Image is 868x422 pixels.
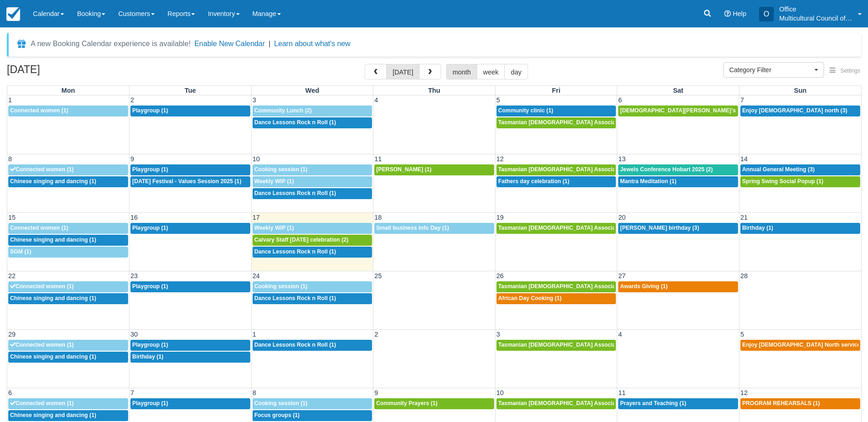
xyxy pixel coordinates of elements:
span: Tasmanian [DEMOGRAPHIC_DATA] Association -Weekly Praying (1) [498,400,679,406]
span: Calvary Staff [DATE] celebration (2) [254,237,349,243]
span: 11 [617,389,626,396]
span: [DEMOGRAPHIC_DATA][PERSON_NAME]’s birthday (1) [620,107,768,114]
span: Connected women (1) [10,107,68,114]
span: 8 [7,155,13,163]
span: Chinese singing and dancing (1) [10,353,96,360]
span: Chinese singing and dancing (1) [10,178,96,185]
a: Prayers and Teaching (1) [618,398,738,409]
span: 21 [739,214,749,221]
span: Fri [552,87,560,94]
span: Tasmanian [DEMOGRAPHIC_DATA] Association -Weekly Praying (1) [498,283,679,290]
span: 15 [7,214,16,221]
p: Multicultural Council of [GEOGRAPHIC_DATA] [779,14,852,23]
span: Fathers day celebration (1) [498,178,570,185]
a: Tasmanian [DEMOGRAPHIC_DATA] Association -Weekly Praying (1) [496,164,616,175]
span: 6 [7,389,13,396]
span: Awards Giving (1) [620,283,668,290]
a: Connected women (1) [8,398,128,409]
span: | [269,40,270,47]
span: Playgroup (1) [132,400,168,406]
span: 1 [252,331,257,338]
a: Connected women (1) [8,105,128,116]
a: Small business Info Day (1) [374,223,494,234]
span: Community Lunch (2) [254,107,312,114]
span: Tasmanian [DEMOGRAPHIC_DATA] Association -Weekly Praying (1) [498,119,679,126]
div: A new Booking Calendar experience is available! [31,38,191,49]
span: Sun [794,87,806,94]
a: Chinese singing and dancing (1) [8,293,128,304]
span: Enjoy [DEMOGRAPHIC_DATA] north (3) [742,107,847,114]
a: [DATE] Festival - Values Session 2025 (1) [130,176,250,187]
span: 22 [7,272,16,280]
span: 14 [739,155,749,163]
span: Dance Lessons Rock n Roll (1) [254,295,336,301]
a: Chinese singing and dancing (1) [8,410,128,421]
span: Help [733,10,746,17]
a: Birthday (1) [130,352,250,363]
span: Category Filter [729,65,812,74]
span: 4 [617,331,623,338]
a: Cooking session (1) [253,164,372,175]
a: Connected women (1) [8,164,128,175]
span: Tasmanian [DEMOGRAPHIC_DATA] Association -Weekly Praying (1) [498,166,679,173]
a: Birthday (1) [740,223,860,234]
a: Playgroup (1) [130,398,250,409]
span: 5 [496,96,501,104]
a: Awards Giving (1) [618,281,738,292]
a: African Day Cooking (1) [496,293,616,304]
a: Spring Swing Social Popup (1) [740,176,860,187]
a: [DEMOGRAPHIC_DATA][PERSON_NAME]’s birthday (1) [618,105,738,116]
span: 8 [252,389,257,396]
span: 27 [617,272,626,280]
a: Weekly WIP (1) [253,176,372,187]
button: Enable New Calendar [194,39,265,48]
span: Dance Lessons Rock n Roll (1) [254,190,336,196]
span: Weekly WIP (1) [254,225,294,231]
span: [PERSON_NAME] (1) [376,166,431,173]
span: Playgroup (1) [132,225,168,231]
span: Dance Lessons Rock n Roll (1) [254,342,336,348]
a: Playgroup (1) [130,340,250,351]
span: Chinese singing and dancing (1) [10,237,96,243]
span: 3 [252,96,257,104]
div: O [759,7,774,21]
span: 2 [129,96,135,104]
a: [PERSON_NAME] birthday (3) [618,223,738,234]
span: 24 [252,272,261,280]
a: PROGRAM REHEARSALS (1) [740,398,860,409]
a: Dance Lessons Rock n Roll (1) [253,117,372,128]
span: 17 [252,214,261,221]
span: 7 [739,96,745,104]
span: 2 [373,331,379,338]
p: Office [779,5,852,14]
span: Weekly WIP (1) [254,178,294,185]
span: Connected women (1) [10,166,74,173]
span: 1 [7,96,13,104]
span: Playgroup (1) [132,283,168,290]
a: Annual General Meeting (3) [740,164,860,175]
span: 9 [129,155,135,163]
span: Tasmanian [DEMOGRAPHIC_DATA] Association -Weekly Praying (1) [498,225,679,231]
span: 28 [739,272,749,280]
a: Calvary Staff [DATE] celebration (2) [253,235,372,246]
span: 10 [252,155,261,163]
button: month [446,64,477,79]
a: SGM (1) [8,247,128,258]
span: 12 [739,389,749,396]
a: Playgroup (1) [130,164,250,175]
a: Community Prayers (1) [374,398,494,409]
span: [DATE] Festival - Values Session 2025 (1) [132,178,241,185]
a: Dance Lessons Rock n Roll (1) [253,247,372,258]
a: Dance Lessons Rock n Roll (1) [253,293,372,304]
span: 18 [373,214,383,221]
a: Community Lunch (2) [253,105,372,116]
span: 30 [129,331,139,338]
a: Cooking session (1) [253,281,372,292]
a: Learn about what's new [274,40,350,47]
span: 5 [739,331,745,338]
span: Connected women (1) [10,225,68,231]
span: 9 [373,389,379,396]
a: Playgroup (1) [130,223,250,234]
span: 10 [496,389,505,396]
span: Playgroup (1) [132,342,168,348]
